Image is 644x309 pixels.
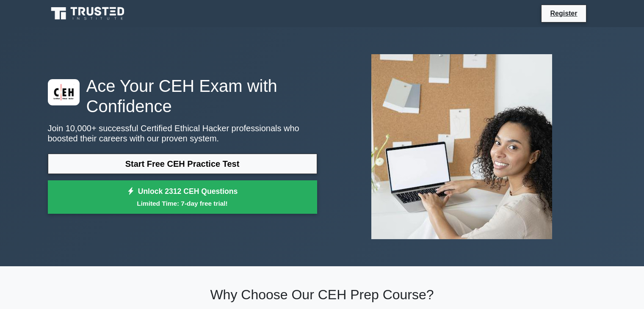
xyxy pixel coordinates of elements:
[48,76,317,116] h1: Ace Your CEH Exam with Confidence
[48,287,597,303] h2: Why Choose Our CEH Prep Course?
[58,199,307,208] small: Limited Time: 7-day free trial!
[48,154,317,174] a: Start Free CEH Practice Test
[48,180,317,214] a: Unlock 2312 CEH QuestionsLimited Time: 7-day free trial!
[545,8,582,19] a: Register
[48,123,317,143] p: Join 10,000+ successful Certified Ethical Hacker professionals who boosted their careers with our...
